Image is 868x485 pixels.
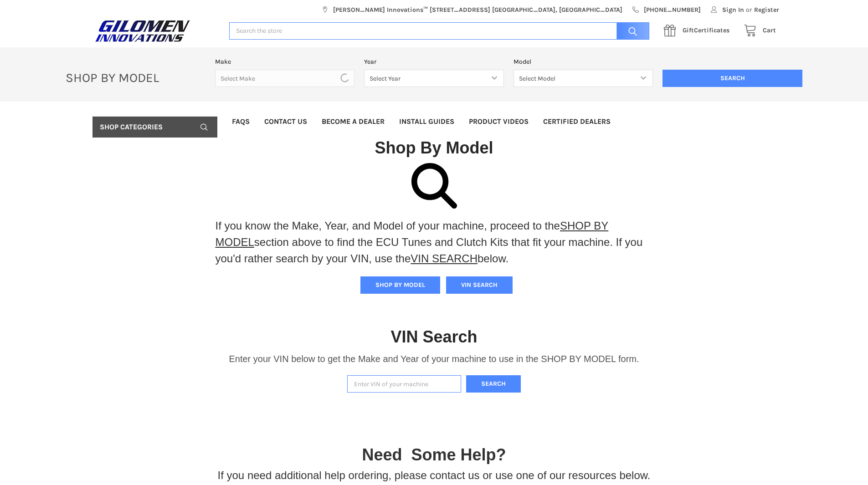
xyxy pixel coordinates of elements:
a: GiftCertificates [659,25,739,36]
button: VIN SEARCH [446,276,513,294]
a: Certified Dealers [536,111,618,132]
span: Sign In [722,5,744,15]
a: Shop Categories [92,117,217,138]
a: FAQs [225,111,257,132]
span: [PHONE_NUMBER] [644,5,701,15]
a: Cart [739,25,776,36]
button: Search [466,375,521,393]
a: Contact Us [257,111,314,132]
a: Install Guides [392,111,462,132]
p: SHOP BY MODEL [61,70,211,86]
a: GILOMEN INNOVATIONS [92,20,220,42]
input: Search [663,70,802,87]
span: Certificates [683,26,729,34]
label: Make [215,57,355,66]
a: Become a Dealer [314,111,392,132]
span: Cart [763,26,776,34]
span: [PERSON_NAME] Innovations™ [STREET_ADDRESS] [GEOGRAPHIC_DATA], [GEOGRAPHIC_DATA] [333,5,622,15]
p: If you need additional help ordering, please contact us or use one of our resources below. [218,467,651,484]
input: Search the store [229,22,649,40]
label: Year [364,57,504,66]
a: Product Videos [462,111,536,132]
input: Search [612,22,649,40]
p: If you know the Make, Year, and Model of your machine, proceed to the section above to find the E... [216,218,653,267]
span: Gift [683,26,694,34]
label: Model [514,57,653,66]
h1: Shop By Model [92,138,776,158]
p: Need Some Help? [362,443,506,467]
a: SHOP BY MODEL [216,220,609,248]
input: Enter VIN of your machine [347,375,461,393]
img: GILOMEN INNOVATIONS [92,20,193,42]
button: SHOP BY MODEL [360,276,440,294]
a: VIN SEARCH [411,252,478,265]
p: Enter your VIN below to get the Make and Year of your machine to use in the SHOP BY MODEL form. [229,352,639,366]
h1: VIN Search [390,327,477,347]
